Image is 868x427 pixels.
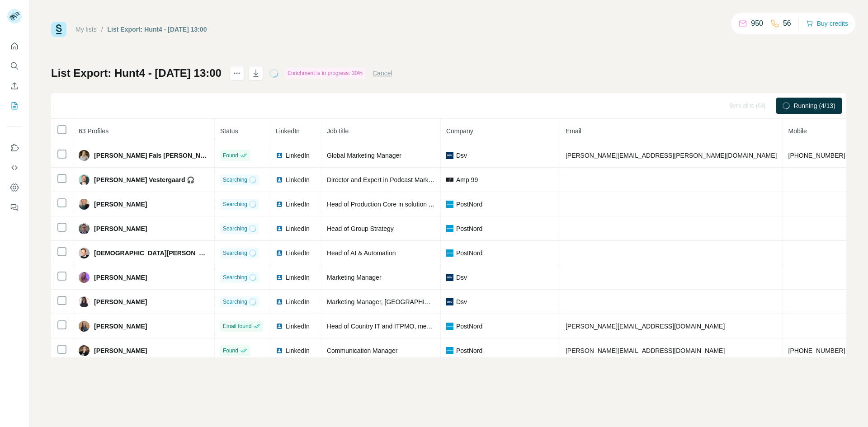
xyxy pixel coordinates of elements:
[7,78,22,94] button: Enrich CSV
[79,296,90,307] img: Avatar
[94,297,147,306] span: [PERSON_NAME]
[788,127,807,135] span: Mobile
[327,298,524,305] span: Marketing Manager, [GEOGRAPHIC_DATA] & [GEOGRAPHIC_DATA]
[7,140,22,156] button: Use Surfe on LinkedIn
[276,274,283,281] img: LinkedIn logo
[94,175,194,184] span: [PERSON_NAME] Vestergaard 🎧
[327,347,397,354] span: Communication Manager
[94,273,147,282] span: [PERSON_NAME]
[276,347,283,354] img: LinkedIn logo
[223,176,247,184] span: Searching
[79,150,90,161] img: Avatar
[793,101,835,110] span: Running (4/13)
[94,322,147,331] span: [PERSON_NAME]
[456,200,482,209] span: PostNord
[446,347,453,354] img: company-logo
[446,323,453,330] img: company-logo
[223,298,247,306] span: Searching
[566,347,725,354] span: [PERSON_NAME][EMAIL_ADDRESS][DOMAIN_NAME]
[286,224,310,233] span: LinkedIn
[223,225,247,233] span: Searching
[94,224,147,233] span: [PERSON_NAME]
[79,223,90,234] img: Avatar
[286,322,310,331] span: LinkedIn
[327,274,382,281] span: Marketing Manager
[79,127,108,135] span: 63 Profiles
[456,249,482,258] span: PostNord
[276,152,283,159] img: LinkedIn logo
[276,201,283,208] img: LinkedIn logo
[7,179,22,196] button: Dashboard
[75,26,97,33] a: My lists
[446,225,453,232] img: company-logo
[276,176,283,183] img: LinkedIn logo
[94,249,209,258] span: [DEMOGRAPHIC_DATA][PERSON_NAME]
[566,323,725,330] span: [PERSON_NAME][EMAIL_ADDRESS][DOMAIN_NAME]
[327,323,628,330] span: Head of Country IT and ITPMO, member of PostNord SE leadership team and PostNord IT leadership team
[751,18,763,29] p: 950
[456,175,478,184] span: Amp 99
[51,66,222,80] h1: List Export: Hunt4 - [DATE] 13:00
[327,201,473,208] span: Head of Production Core in solution area Production
[373,69,392,78] button: Cancel
[7,38,22,54] button: Quick start
[79,199,90,210] img: Avatar
[566,152,777,159] span: [PERSON_NAME][EMAIL_ADDRESS][PERSON_NAME][DOMAIN_NAME]
[806,17,848,30] button: Buy credits
[79,321,90,332] img: Avatar
[327,225,394,232] span: Head of Group Strategy
[276,323,283,330] img: LinkedIn logo
[79,272,90,283] img: Avatar
[276,298,283,305] img: LinkedIn logo
[223,200,247,208] span: Searching
[276,127,300,135] span: LinkedIn
[7,98,22,114] button: My lists
[94,151,209,160] span: [PERSON_NAME] Fals [PERSON_NAME]
[286,273,310,282] span: LinkedIn
[223,347,238,355] span: Found
[286,151,310,160] span: LinkedIn
[456,224,482,233] span: PostNord
[223,273,247,282] span: Searching
[94,346,147,355] span: [PERSON_NAME]
[220,127,238,135] span: Status
[79,174,90,185] img: Avatar
[446,127,473,135] span: Company
[276,249,283,257] img: LinkedIn logo
[230,66,244,80] button: actions
[223,249,247,257] span: Searching
[327,127,349,135] span: Job title
[566,127,581,135] span: Email
[456,151,467,160] span: Dsv
[7,160,22,176] button: Use Surfe API
[286,200,310,209] span: LinkedIn
[783,18,791,29] p: 56
[456,346,482,355] span: PostNord
[223,151,238,160] span: Found
[456,297,467,306] span: Dsv
[456,322,482,331] span: PostNord
[327,249,396,257] span: Head of AI & Automation
[446,152,453,159] img: company-logo
[286,346,310,355] span: LinkedIn
[446,201,453,208] img: company-logo
[446,249,453,257] img: company-logo
[223,322,251,330] span: Email found
[788,347,845,354] span: [PHONE_NUMBER]
[788,152,845,159] span: [PHONE_NUMBER]
[327,176,473,183] span: Director and Expert in Podcast Marketing for Brands
[79,248,90,258] img: Avatar
[327,152,401,159] span: Global Marketing Manager
[79,345,90,356] img: Avatar
[286,249,310,258] span: LinkedIn
[276,225,283,232] img: LinkedIn logo
[101,25,103,34] li: /
[94,200,147,209] span: [PERSON_NAME]
[446,274,453,281] img: company-logo
[446,178,453,181] img: company-logo
[285,68,365,79] div: Enrichment is in progress: 30%
[446,298,453,305] img: company-logo
[7,58,22,74] button: Search
[7,199,22,216] button: Feedback
[456,273,467,282] span: Dsv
